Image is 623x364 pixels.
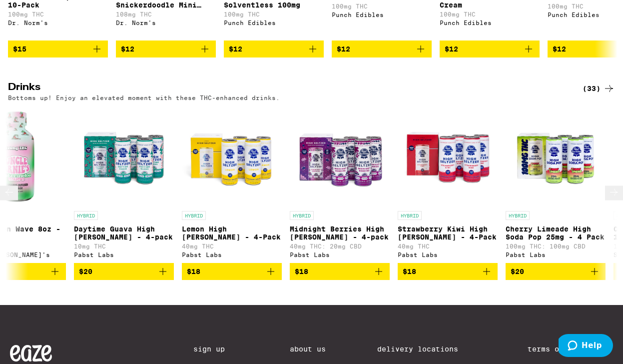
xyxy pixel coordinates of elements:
p: 108mg THC [116,11,216,17]
img: Pabst Labs - Cherry Limeade High Soda Pop 25mg - 4 Pack [506,106,606,206]
p: 100mg THC [8,11,108,17]
p: Strawberry Kiwi High [PERSON_NAME] - 4-Pack [398,225,498,241]
span: $12 [553,45,566,53]
a: (33) [583,82,615,94]
div: Punch Edibles [332,11,432,18]
p: Midnight Berries High [PERSON_NAME] - 4-pack [290,225,390,241]
button: Add to bag [506,263,606,280]
div: Pabst Labs [398,251,498,258]
p: HYBRID [182,211,206,220]
div: Punch Edibles [224,19,324,26]
a: Sign Up [193,345,238,353]
a: Open page for Daytime Guava High Seltzer - 4-pack from Pabst Labs [74,106,174,263]
span: $20 [79,267,92,275]
p: HYBRID [290,211,314,220]
p: Bottoms up! Enjoy an elevated moment with these THC-enhanced drinks. [8,94,280,101]
button: Add to bag [8,40,108,57]
div: Dr. Norm's [8,19,108,26]
button: Add to bag [398,263,498,280]
span: $12 [337,45,350,53]
button: Add to bag [440,40,540,57]
span: $12 [229,45,242,53]
div: Dr. Norm's [116,19,216,26]
p: HYBRID [398,211,422,220]
p: HYBRID [506,211,530,220]
button: Add to bag [224,40,324,57]
button: Add to bag [182,263,282,280]
a: Open page for Lemon High Seltzer - 4-Pack from Pabst Labs [182,106,282,263]
p: Lemon High [PERSON_NAME] - 4-Pack [182,225,282,241]
a: Open page for Midnight Berries High Seltzer - 4-pack from Pabst Labs [290,106,390,263]
span: $18 [295,267,308,275]
p: 10mg THC [74,243,174,249]
p: 100mg THC [224,11,324,17]
h2: Drinks [8,82,566,94]
img: Pabst Labs - Strawberry Kiwi High Seltzer - 4-Pack [398,106,498,206]
p: 40mg THC: 20mg CBD [290,243,390,249]
div: Pabst Labs [290,251,390,258]
button: Add to bag [290,263,390,280]
p: 100mg THC [440,11,540,17]
a: About Us [290,345,326,353]
a: Open page for Strawberry Kiwi High Seltzer - 4-Pack from Pabst Labs [398,106,498,263]
img: Pabst Labs - Daytime Guava High Seltzer - 4-pack [74,106,174,206]
span: $12 [445,45,458,53]
div: Pabst Labs [506,251,606,258]
button: Add to bag [74,263,174,280]
p: 40mg THC [182,243,282,249]
p: Cherry Limeade High Soda Pop 25mg - 4 Pack [506,225,606,241]
p: 100mg THC: 100mg CBD [506,243,606,249]
span: $18 [187,267,200,275]
div: Pabst Labs [182,251,282,258]
p: 40mg THC [398,243,498,249]
img: Pabst Labs - Lemon High Seltzer - 4-Pack [182,106,282,206]
p: 100mg THC [332,3,432,9]
div: Punch Edibles [440,19,540,26]
span: $18 [403,267,416,275]
button: Add to bag [116,40,216,57]
div: Pabst Labs [74,251,174,258]
span: $15 [13,45,26,53]
iframe: Opens a widget where you can find more information [559,334,613,359]
p: HYBRID [74,211,98,220]
img: Pabst Labs - Midnight Berries High Seltzer - 4-pack [290,106,390,206]
a: Delivery Locations [377,345,476,353]
span: $12 [121,45,134,53]
a: Open page for Cherry Limeade High Soda Pop 25mg - 4 Pack from Pabst Labs [506,106,606,263]
span: $20 [511,267,524,275]
a: Terms of Service [528,345,613,353]
button: Add to bag [332,40,432,57]
p: Daytime Guava High [PERSON_NAME] - 4-pack [74,225,174,241]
